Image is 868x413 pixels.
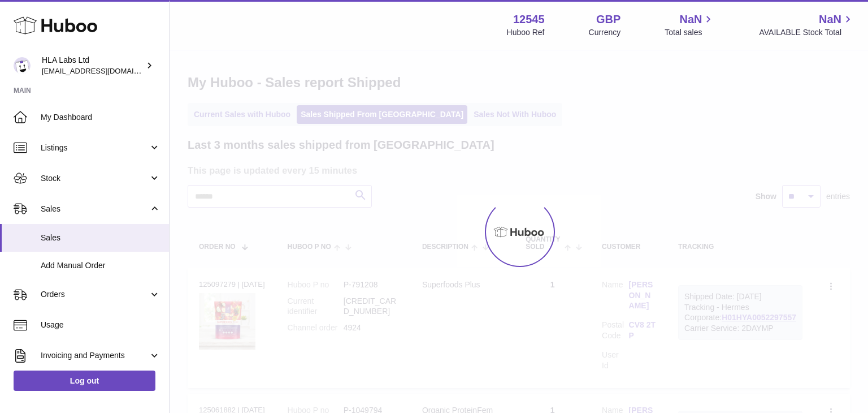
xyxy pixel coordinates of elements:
[42,66,166,75] span: [EMAIL_ADDRESS][DOMAIN_NAME]
[819,12,841,27] span: NaN
[759,27,854,38] span: AVAILABLE Stock Total
[14,57,31,74] img: clinton@newgendirect.com
[41,289,149,300] span: Orders
[589,27,621,38] div: Currency
[41,320,160,330] span: Usage
[14,371,155,391] a: Log out
[41,204,149,214] span: Sales
[41,112,160,123] span: My Dashboard
[665,27,715,38] span: Total sales
[679,12,702,27] span: NaN
[41,260,160,271] span: Add Manual Order
[665,12,715,38] a: NaN Total sales
[41,143,149,153] span: Listings
[41,233,160,243] span: Sales
[41,173,149,184] span: Stock
[42,55,144,76] div: HLA Labs Ltd
[507,27,545,38] div: Huboo Ref
[41,350,149,361] span: Invoicing and Payments
[759,12,854,38] a: NaN AVAILABLE Stock Total
[596,12,620,27] strong: GBP
[513,12,545,27] strong: 12545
